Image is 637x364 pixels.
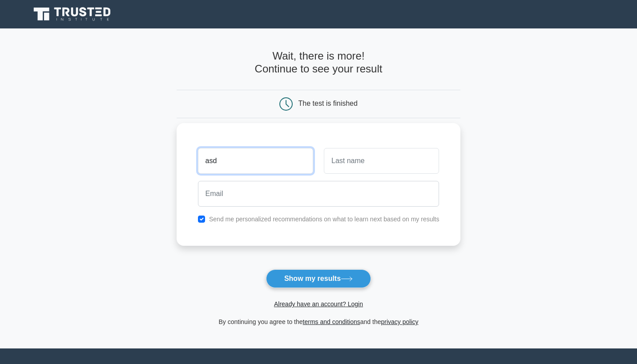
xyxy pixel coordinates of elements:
[198,148,313,174] input: First name
[177,50,461,76] h4: Wait, there is more! Continue to see your result
[381,318,419,325] a: privacy policy
[209,216,439,223] label: Send me personalized recommendations on what to learn next based on my results
[303,318,360,325] a: terms and conditions
[324,148,439,174] input: Last name
[198,181,439,207] input: Email
[171,316,466,327] div: By continuing you agree to the and the
[298,100,358,107] div: The test is finished
[274,300,363,308] a: Already have an account? Login
[266,269,371,288] button: Show my results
